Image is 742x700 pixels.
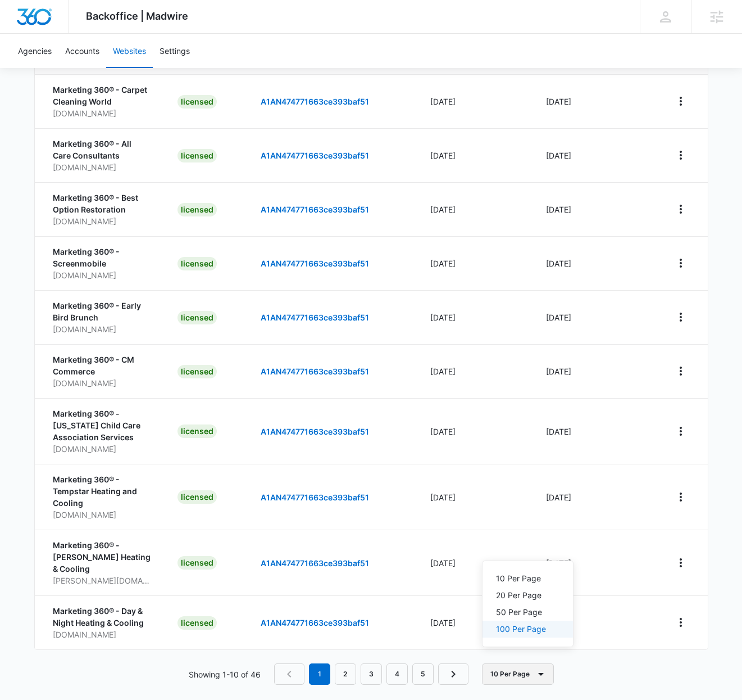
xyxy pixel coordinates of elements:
td: [DATE] [417,530,533,595]
td: [DATE] [532,182,658,236]
div: 100 Per Page [496,625,546,633]
a: A1AN474771663ce393baf51 [261,558,369,568]
td: [DATE] [417,595,533,649]
td: [DATE] [417,464,533,530]
td: [DATE] [532,128,658,182]
div: licensed [177,556,217,570]
a: A1AN474771663ce393baf51 [261,493,369,502]
div: licensed [177,203,217,216]
button: View More [672,422,690,440]
button: View More [672,488,690,506]
td: [DATE] [417,182,533,236]
button: 10 Per Page [482,663,554,685]
button: View More [672,308,690,326]
div: licensed [177,95,217,109]
a: Websites [106,34,153,68]
td: [DATE] [532,74,658,128]
div: licensed [177,365,217,378]
p: [PERSON_NAME][DOMAIN_NAME] [53,575,151,586]
a: A1AN474771663ce393baf51 [261,618,369,627]
div: licensed [177,311,217,324]
td: [DATE] [532,530,658,595]
button: 20 Per Page [482,587,573,604]
div: 20 Per Page [496,591,546,599]
p: [DOMAIN_NAME] [53,107,151,119]
a: Agencies [11,34,58,68]
td: [DATE] [532,398,658,464]
button: View More [672,613,690,631]
td: [DATE] [417,290,533,344]
button: 100 Per Page [482,621,573,638]
td: [DATE] [417,344,533,398]
a: Accounts [58,34,106,68]
a: A1AN474771663ce393baf51 [261,427,369,436]
p: Marketing 360® - CM Commerce [53,354,151,377]
td: [DATE] [417,74,533,128]
p: Marketing 360® - Tempstar Heating and Cooling [53,473,151,509]
a: A1AN474771663ce393baf51 [261,259,369,268]
a: A1AN474771663ce393baf51 [261,367,369,376]
p: Marketing 360® - All Care Consultants [53,138,151,161]
p: Marketing 360® - Best Option Restoration [53,192,151,215]
p: [DOMAIN_NAME] [53,161,151,173]
a: A1AN474771663ce393baf51 [261,313,369,322]
div: licensed [177,257,217,270]
button: View More [672,200,690,218]
p: Showing 1-10 of 46 [189,669,261,680]
p: [DOMAIN_NAME] [53,443,151,455]
td: [DATE] [532,236,658,290]
div: licensed [177,149,217,162]
p: [DOMAIN_NAME] [53,629,151,640]
a: Page 3 [361,663,382,685]
button: View More [672,92,690,110]
button: View More [672,254,690,272]
div: 50 Per Page [496,608,546,616]
a: Page 5 [412,663,434,685]
p: Marketing 360® - [PERSON_NAME] Heating & Cooling [53,539,151,575]
button: 50 Per Page [482,604,573,621]
a: A1AN474771663ce393baf51 [261,97,369,106]
a: Settings [153,34,197,68]
p: [DOMAIN_NAME] [53,323,151,335]
a: Next Page [438,663,468,685]
td: [DATE] [532,290,658,344]
a: Page 4 [386,663,408,685]
em: 1 [309,663,330,685]
button: View More [672,146,690,164]
button: View More [672,554,690,572]
span: Backoffice | Madwire [86,10,188,22]
td: [DATE] [417,398,533,464]
button: 10 Per Page [482,570,573,587]
td: [DATE] [532,464,658,530]
div: licensed [177,490,217,504]
div: 10 Per Page [496,575,546,582]
button: View More [672,362,690,380]
td: [DATE] [532,595,658,649]
p: [DOMAIN_NAME] [53,215,151,227]
p: Marketing 360® - Screenmobile [53,246,151,269]
p: Marketing 360® - Carpet Cleaning World [53,84,151,107]
td: [DATE] [417,128,533,182]
nav: Pagination [274,663,468,685]
a: A1AN474771663ce393baf51 [261,205,369,214]
p: [DOMAIN_NAME] [53,269,151,281]
div: licensed [177,424,217,438]
p: Marketing 360® - [US_STATE] Child Care Association Services [53,408,151,443]
p: Marketing 360® - Day & Night Heating & Cooling [53,605,151,629]
td: [DATE] [417,236,533,290]
a: Page 2 [335,663,356,685]
p: Marketing 360® - Early Bird Brunch [53,300,151,323]
a: A1AN474771663ce393baf51 [261,151,369,160]
td: [DATE] [532,344,658,398]
p: [DOMAIN_NAME] [53,377,151,389]
div: licensed [177,616,217,630]
p: [DOMAIN_NAME] [53,509,151,521]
